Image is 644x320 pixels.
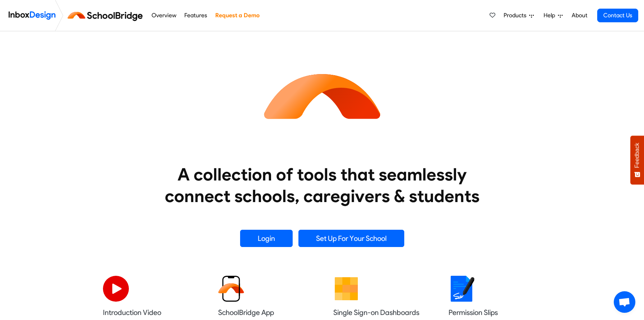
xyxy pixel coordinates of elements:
a: Set Up For Your School [298,230,404,247]
img: 2022_07_11_icon_video_playback.svg [103,276,129,302]
a: Open chat [614,291,635,313]
h5: Single Sign-on Dashboards [333,307,426,317]
a: Overview [149,8,178,23]
heading: A collection of tools that seamlessly connect schools, caregivers & students [151,164,493,207]
img: 2022_01_13_icon_grid.svg [333,276,359,302]
img: icon_schoolbridge.svg [257,31,387,161]
a: Help [541,8,566,23]
a: About [569,8,589,23]
a: Products [501,8,537,23]
img: 2022_01_13_icon_sb_app.svg [218,276,244,302]
img: schoolbridge logo [66,7,147,24]
a: Features [183,8,209,23]
a: Contact Us [597,9,638,22]
span: Help [544,11,558,20]
span: Feedback [634,143,640,168]
img: 2022_01_18_icon_signature.svg [449,276,474,302]
a: Request a Demo [213,8,261,23]
h5: Permission Slips [449,307,541,317]
span: Products [504,11,529,20]
a: Login [240,230,293,247]
h5: SchoolBridge App [218,307,311,317]
button: Feedback - Show survey [630,136,644,184]
h5: Introduction Video [103,307,196,317]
